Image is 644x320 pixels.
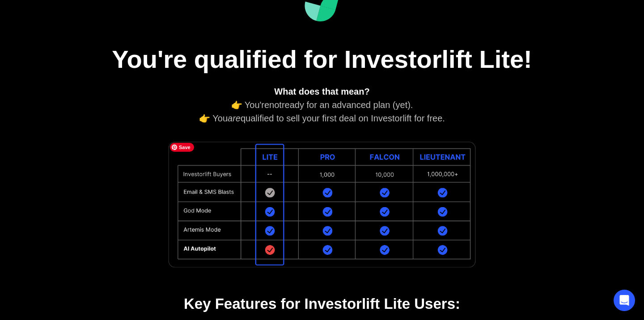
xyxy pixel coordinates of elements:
span: Save [170,143,194,152]
em: are [228,113,241,123]
div: Open Intercom Messenger [614,290,635,311]
em: not [269,100,282,110]
strong: Key Features for Investorlift Lite Users: [184,295,460,312]
strong: What does that mean? [274,87,369,96]
h1: You're qualified for Investorlift Lite! [98,44,546,74]
div: 👉 You're ready for an advanced plan (yet). 👉 You qualified to sell your first deal on Investorlif... [130,85,514,125]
